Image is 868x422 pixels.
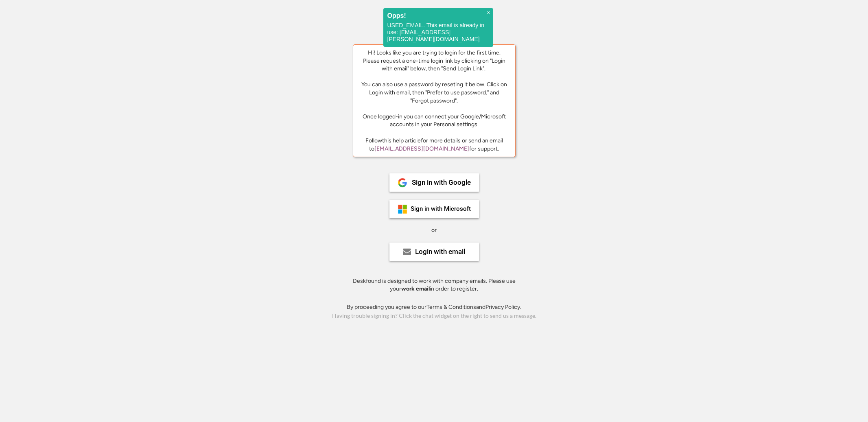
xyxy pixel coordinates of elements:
div: or [431,226,437,234]
a: this help article [382,137,421,144]
a: Terms & Conditions [426,304,476,310]
div: By proceeding you agree to our and [347,303,521,311]
a: [EMAIL_ADDRESS][DOMAIN_NAME] [374,145,469,152]
div: Sign in with Microsoft [411,206,471,212]
img: 1024px-Google__G__Logo.svg.png [398,178,407,188]
div: Hi! Looks like you are trying to login for the first time. Please request a one-time login link b... [359,49,509,129]
div: Deskfound is designed to work with company emails. Please use your in order to register. [343,277,526,293]
div: Login with email [415,248,465,255]
a: Privacy Policy. [485,304,521,310]
strong: work email [401,285,430,292]
p: USED_EMAIL. This email is already in use: [EMAIL_ADDRESS][PERSON_NAME][DOMAIN_NAME] [387,22,489,43]
img: ms-symbollockup_mssymbol_19.png [398,204,407,214]
h2: Opps! [387,12,489,19]
span: × [487,9,490,16]
div: Sign in with Google [412,179,471,186]
div: Follow for more details or send an email to for support. [359,137,509,153]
